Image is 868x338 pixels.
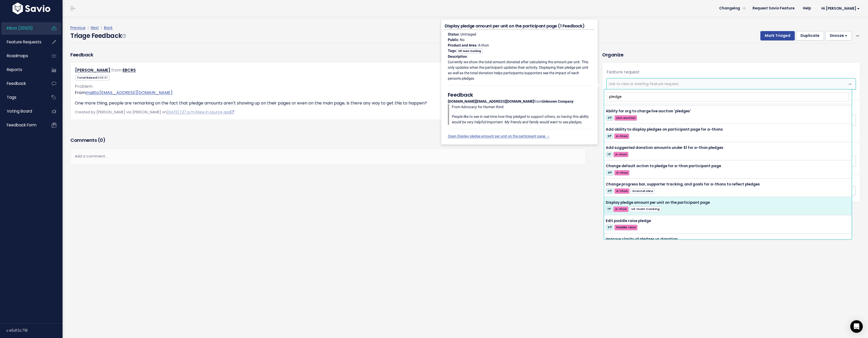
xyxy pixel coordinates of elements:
[606,152,612,157] span: 1
[196,109,234,115] a: View in source app
[542,99,573,103] strong: Unknown Company
[821,7,860,10] span: Hi [PERSON_NAME]
[799,4,815,12] a: Help
[613,152,628,157] span: A-thon
[1,64,43,76] a: Reports
[606,218,651,223] span: Edit paddle raise pledge
[760,31,795,40] button: Mark Triaged
[613,206,628,212] span: A-thon
[606,188,613,194] span: 0
[1,50,43,62] a: Roadmaps
[448,49,456,53] strong: Tags
[1,91,43,103] a: Tags
[75,109,234,115] span: Created by [PERSON_NAME] via [PERSON_NAME] on |
[796,31,824,40] button: Duplicate
[448,54,467,59] strong: Description
[457,48,483,54] span: UX team tracking
[1,78,43,90] a: Feedback
[445,23,594,30] h4: Display pledge amount per unit on the participant page (1 Feedback)
[606,206,612,212] span: 1
[607,69,640,75] label: Feature request
[606,127,723,132] span: Add ability to display pledges on participant page for a-thons
[70,31,126,40] h4: Triage Feedback
[7,95,16,100] span: Tags
[1,105,43,117] a: Voting Board
[448,43,476,47] strong: Product and Area
[609,81,681,86] span: Link to new or existing feature request...
[70,137,586,144] h3: Comments ( )
[167,109,195,115] a: [DATE] 1:27 p.m.
[91,25,99,30] a: Next
[748,4,799,12] a: Request Savio Feature
[448,38,458,42] strong: Public
[825,31,852,40] button: Snooze
[850,320,863,333] div: Open Intercom Messenger
[448,99,534,103] strong: [DOMAIN_NAME][EMAIL_ADDRESS][DOMAIN_NAME]
[448,134,550,138] a: Open Display pledge amount per unit on the participant page →
[614,115,637,121] span: Live auction
[445,30,594,141] div: : Untriaged : No : A-thon : : from
[629,206,661,212] span: UX team tracking
[606,237,678,242] span: Improve clarity of pledges vs donation
[75,83,93,89] span: Problem
[70,149,586,164] div: Add a comment...
[123,67,136,73] a: EBCRS
[448,32,459,36] strong: Status
[614,188,629,194] span: A-thon
[614,225,638,230] span: Paddle raise
[7,39,41,45] span: Feature Requests
[7,53,28,59] span: Roadmaps
[606,225,613,230] span: 0
[606,115,613,121] span: 0
[448,91,591,99] h5: Feedback
[815,4,864,13] a: Hi [PERSON_NAME]
[452,114,589,124] em: People like to see in real time how they pledged to support others, so having this ability would ...
[606,182,760,187] span: Change progress bar, supporter tracking, and goals for a-thons to reflect pledges
[631,188,655,194] span: Internal idea
[7,25,33,31] span: Inbox (203/0)
[602,51,860,58] h3: Organize
[448,59,591,81] p: Currently we show the total amount donated after calculating the amount per unit. This only updat...
[606,145,723,150] span: Add suggested donation amounts under $1 for a-thon pledges
[70,25,85,30] a: Previous
[98,75,108,80] span: 698.97
[75,67,110,73] a: [PERSON_NAME]
[614,133,629,139] span: A-thon
[100,25,103,30] span: |
[1,36,43,48] a: Feature Requests
[7,122,36,128] span: Feedback form
[7,67,22,72] span: Reports
[1,119,43,131] a: Feedback form
[75,100,581,106] p: One more thing, people are remarking on the fact that pledge amounts aren't showing up on their p...
[719,7,740,10] span: Changelog
[1,22,43,34] a: Inbox (203/0)
[87,25,90,30] span: |
[104,25,113,30] a: Back
[7,108,32,114] span: Voting Board
[111,67,121,73] span: from
[7,81,26,86] span: Feedback
[614,170,629,176] span: A-thon
[75,75,109,80] span: Total Raised:
[606,109,691,114] span: Ability for org to charge live auction 'pledges'
[6,324,63,337] div: v.e5df2c718
[606,133,613,139] span: 5
[75,90,581,96] p: From :
[11,3,52,14] img: logo-white.9d6f32f41409.svg
[100,137,103,143] span: 0
[86,90,172,96] a: mailto:[EMAIL_ADDRESS][DOMAIN_NAME]
[606,164,721,168] span: Change default action to pledge for a-thon participant page
[606,200,710,205] span: Display pledge amount per unit on the participant page
[452,104,591,110] p: From Advocacy for Human Kind:
[606,170,613,176] span: 4
[70,51,93,58] h3: Feedback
